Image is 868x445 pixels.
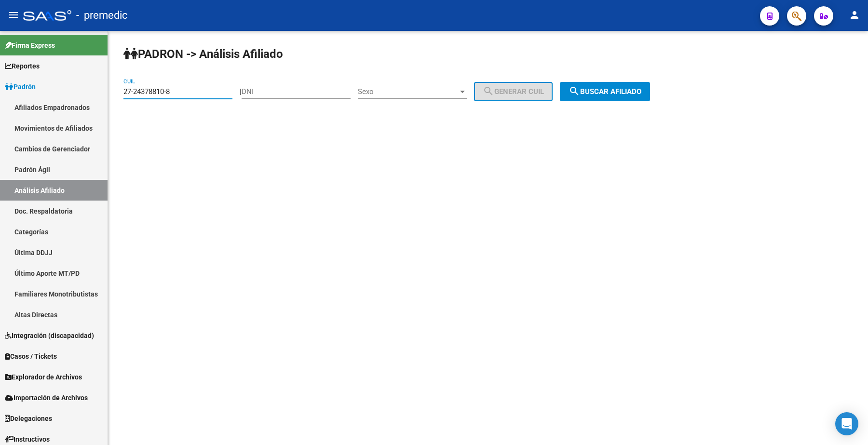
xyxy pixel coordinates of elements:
[474,82,553,101] button: Generar CUIL
[240,87,560,96] div: |
[560,82,650,101] button: Buscar afiliado
[5,392,88,403] span: Importación de Archivos
[8,9,19,21] mat-icon: menu
[483,85,494,97] mat-icon: search
[5,372,82,382] span: Explorador de Archivos
[5,434,50,445] span: Instructivos
[569,85,580,97] mat-icon: search
[5,351,57,362] span: Casos / Tickets
[5,40,55,51] span: Firma Express
[5,61,40,71] span: Reportes
[849,9,860,21] mat-icon: person
[5,413,52,424] span: Delegaciones
[569,87,641,96] span: Buscar afiliado
[835,412,858,435] div: Open Intercom Messenger
[123,47,283,61] strong: PADRON -> Análisis Afiliado
[5,330,94,341] span: Integración (discapacidad)
[76,5,128,26] span: - premedic
[358,87,458,96] span: Sexo
[483,87,544,96] span: Generar CUIL
[5,81,36,92] span: Padrón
